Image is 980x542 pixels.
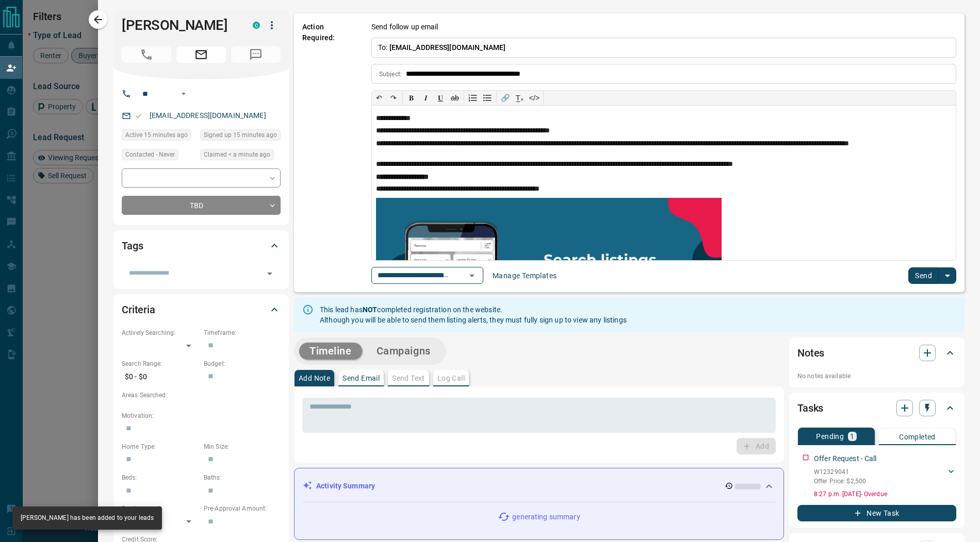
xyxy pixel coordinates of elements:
[299,375,330,382] p: Add Note
[371,22,438,32] p: Send follow up email
[122,442,199,451] p: Home Type:
[389,43,506,52] span: [EMAIL_ADDRESS][DOMAIN_NAME]
[814,467,866,477] p: W12329041
[204,442,281,451] p: Min Size:
[438,94,443,102] span: 𝐔
[379,70,402,79] p: Subject:
[814,465,956,488] div: W12329041Offer Price: $2,500
[342,375,380,382] p: Send Email
[122,196,281,215] div: TBD
[122,129,195,144] div: Wed Aug 13 2025
[908,267,939,284] button: Send
[814,489,956,499] p: 8:27 p.m. [DATE] - Overdue
[512,512,580,522] p: generating summary
[376,198,722,349] img: search_like_a_pro.png
[122,504,199,513] p: Pre-Approved:
[204,328,281,337] p: Timeframe:
[363,306,377,314] strong: NOT
[303,477,775,496] div: Activity Summary
[908,267,956,284] div: split button
[797,371,956,381] p: No notes available
[122,391,281,400] p: Areas Searched:
[316,481,375,492] p: Activity Summary
[122,17,237,33] h1: [PERSON_NAME]
[302,22,356,284] p: Action Required:
[253,22,260,29] div: condos.ca
[200,129,281,144] div: Wed Aug 13 2025
[122,233,281,258] div: Tags
[135,112,142,120] svg: Email Valid
[465,268,479,283] button: Open
[122,238,143,254] h2: Tags
[498,91,513,105] button: 🔗
[433,91,448,105] button: 𝐔
[419,91,433,105] button: 𝑰
[122,359,199,368] p: Search Range:
[204,504,281,513] p: Pre-Approval Amount:
[366,343,441,360] button: Campaigns
[122,297,281,322] div: Criteria
[125,130,188,140] span: Active 15 minutes ago
[320,300,627,329] div: This lead has completed registration on the website. Although you will be able to send them listi...
[200,149,281,163] div: Wed Aug 13 2025
[480,91,495,105] button: Bullet list
[814,453,877,464] p: Offer Request - Call
[814,477,866,486] p: Offer Price: $2,500
[204,359,281,368] p: Budget:
[850,433,854,440] p: 1
[122,411,281,420] p: Motivation:
[371,38,956,58] p: To:
[122,328,199,337] p: Actively Searching:
[466,91,480,105] button: Numbered list
[797,396,956,420] div: Tasks
[150,111,266,120] a: [EMAIL_ADDRESS][DOMAIN_NAME]
[21,510,154,527] div: [PERSON_NAME] has been added to your leads
[386,91,401,105] button: ↷
[122,46,171,63] span: No Number
[797,341,956,365] div: Notes
[816,433,844,440] p: Pending
[797,400,823,416] h2: Tasks
[486,267,563,284] button: Manage Templates
[404,91,419,105] button: 𝐁
[125,149,175,160] span: Contacted - Never
[122,301,155,318] h2: Criteria
[448,91,462,105] button: ab
[263,266,277,281] button: Open
[231,46,281,63] span: No Number
[513,91,527,105] button: T̲ₓ
[527,91,542,105] button: </>
[204,149,270,160] span: Claimed < a minute ago
[299,343,362,360] button: Timeline
[797,505,956,521] button: New Task
[177,88,190,100] button: Open
[372,91,386,105] button: ↶
[899,433,936,441] p: Completed
[451,94,459,102] s: ab
[204,130,277,140] span: Signed up 15 minutes ago
[797,345,824,361] h2: Notes
[122,368,199,385] p: $0 - $0
[204,473,281,482] p: Baths:
[176,46,226,63] span: Email
[122,473,199,482] p: Beds:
